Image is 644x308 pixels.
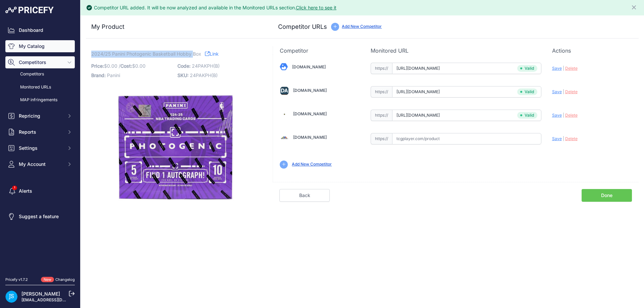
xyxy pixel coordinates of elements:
[5,142,75,154] button: Settings
[563,113,564,118] span: |
[563,66,564,71] span: |
[192,63,220,69] span: 24PAKPH(B)
[19,129,63,135] span: Reports
[19,113,63,119] span: Repricing
[296,5,336,10] a: Click here to see it
[565,89,578,94] span: Delete
[135,63,146,69] span: 0.00
[292,162,332,167] a: Add New Competitor
[371,63,392,74] span: https://
[19,161,63,168] span: My Account
[392,63,541,74] input: blowoutcards.com/product
[91,72,106,78] span: Brand:
[5,7,54,13] img: Pricefy Logo
[563,136,564,141] span: |
[205,50,219,58] a: Link
[292,64,326,69] a: [DOMAIN_NAME]
[280,47,360,55] p: Competitor
[371,86,392,98] span: https://
[21,297,92,302] a: [EMAIL_ADDRESS][DOMAIN_NAME]
[91,22,259,32] h3: My Product
[631,3,639,11] button: Close
[552,113,562,118] span: Save
[55,277,75,282] a: Changelog
[392,133,541,144] input: tcgplayer.com/product
[552,66,562,71] span: Save
[279,189,330,202] a: Back
[371,47,541,55] p: Monitored URL
[552,89,562,94] span: Save
[563,89,564,94] span: |
[342,24,382,29] a: Add New Competitor
[94,4,336,11] div: Competitor URL added. It will be now analyzed and available in the Monitored URLs section.
[91,50,201,58] span: 2024/25 Panini Photogenic Basketball Hobby Box
[5,110,75,122] button: Repricing
[552,47,632,55] p: Actions
[190,72,218,78] span: 24PAKPH(B)
[19,145,63,151] span: Settings
[177,63,191,69] span: Code:
[5,40,75,52] a: My Catalog
[392,110,541,121] input: steelcitycollectibles.com/product
[371,110,392,121] span: https://
[5,277,28,283] div: Pricefy v1.7.2
[177,72,189,78] span: SKU:
[19,59,63,66] span: Competitors
[552,136,562,141] span: Save
[91,61,173,71] p: $
[5,94,75,106] a: MAP infringements
[5,210,75,223] a: Suggest a feature
[565,66,578,71] span: Delete
[278,22,327,32] h3: Competitor URLs
[120,63,132,69] span: Cost:
[91,63,104,69] span: Price:
[5,68,75,80] a: Competitors
[5,158,75,170] button: My Account
[21,291,60,297] a: [PERSON_NAME]
[293,88,327,93] a: [DOMAIN_NAME]
[107,72,120,78] span: Panini
[5,24,75,269] nav: Sidebar
[565,136,578,141] span: Delete
[5,126,75,138] button: Reports
[5,81,75,93] a: Monitored URLs
[565,113,578,118] span: Delete
[293,111,327,116] a: [DOMAIN_NAME]
[5,24,75,36] a: Dashboard
[119,63,146,69] span: / $
[582,189,632,202] a: Done
[41,277,54,283] span: New
[5,56,75,68] button: Competitors
[392,86,541,98] input: dacardworld.com/product
[371,133,392,144] span: https://
[293,135,327,140] a: [DOMAIN_NAME]
[107,63,117,69] span: 0.00
[5,185,75,197] a: Alerts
